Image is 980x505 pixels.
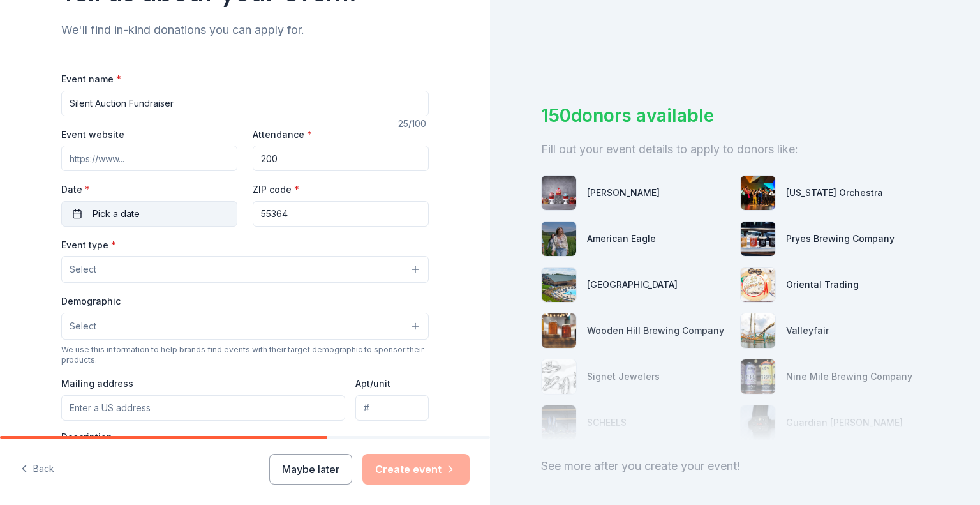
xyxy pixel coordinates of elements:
[61,146,237,171] input: https://www...
[20,456,54,483] button: Back
[61,345,429,365] div: We use this information to help brands find events with their target demographic to sponsor their...
[253,183,299,196] label: ZIP code
[61,91,429,116] input: Spring Fundraiser
[61,20,429,40] div: We'll find in-kind donations you can apply for.
[541,102,929,129] div: 150 donors available
[253,201,429,227] input: 12345 (U.S. only)
[587,185,660,200] div: [PERSON_NAME]
[61,431,112,444] label: Description
[269,454,352,485] button: Maybe later
[61,239,116,252] label: Event type
[61,395,345,421] input: Enter a US address
[253,146,429,171] input: 20
[70,262,96,277] span: Select
[70,319,96,334] span: Select
[355,377,390,390] label: Apt/unit
[542,176,576,210] img: photo for Nadia Cakes
[253,128,312,141] label: Attendance
[61,295,121,308] label: Demographic
[587,231,656,246] div: American Eagle
[398,116,429,132] div: 25 /100
[587,277,678,292] div: [GEOGRAPHIC_DATA]
[786,277,859,292] div: Oriental Trading
[542,268,576,302] img: photo for Great Wolf Lodge
[786,231,895,246] div: Pryes Brewing Company
[61,128,124,141] label: Event website
[93,206,140,222] span: Pick a date
[61,73,121,86] label: Event name
[355,395,429,421] input: #
[541,456,929,476] div: See more after you create your event!
[741,268,775,302] img: photo for Oriental Trading
[61,183,237,196] label: Date
[61,256,429,283] button: Select
[741,222,775,256] img: photo for Pryes Brewing Company
[61,201,237,227] button: Pick a date
[542,222,576,256] img: photo for American Eagle
[786,185,883,200] div: [US_STATE] Orchestra
[61,377,133,390] label: Mailing address
[541,139,929,160] div: Fill out your event details to apply to donors like:
[61,313,429,340] button: Select
[741,176,775,210] img: photo for Minnesota Orchestra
